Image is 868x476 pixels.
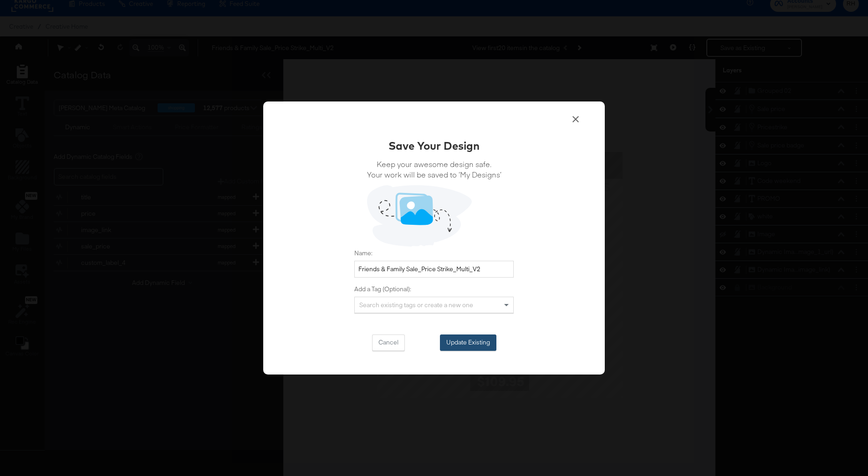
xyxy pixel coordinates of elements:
div: Search existing tags or create a new one [355,297,513,313]
button: Update Existing [440,334,496,351]
div: Save Your Design [388,138,480,153]
span: Your work will be saved to ‘My Designs’ [367,169,501,180]
span: Keep your awesome design safe. [367,159,501,169]
button: Cancel [372,334,405,351]
label: Add a Tag (Optional): [354,285,514,294]
label: Name: [354,249,514,258]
